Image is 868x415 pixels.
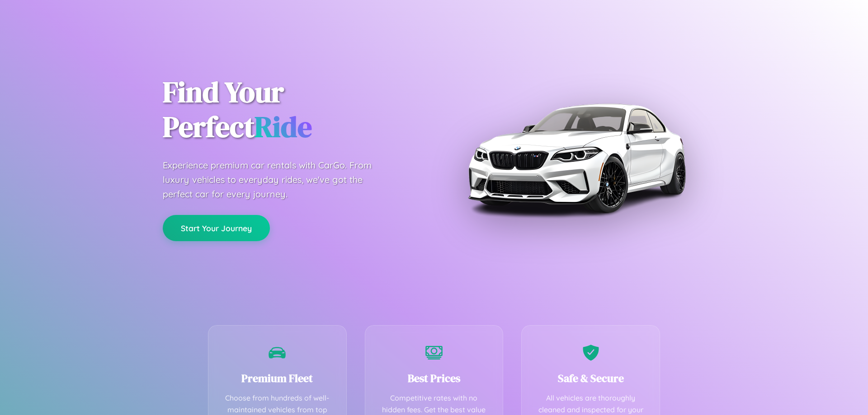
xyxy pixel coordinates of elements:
[379,371,490,386] h3: Best Prices
[222,371,333,386] h3: Premium Fleet
[463,45,689,271] img: Premium BMW car rental vehicle
[255,107,312,146] span: Ride
[163,158,389,201] p: Experience premium car rentals with CarGo. From luxury vehicles to everyday rides, we've got the ...
[535,371,646,386] h3: Safe & Secure
[163,215,270,241] button: Start Your Journey
[163,75,420,145] h1: Find Your Perfect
